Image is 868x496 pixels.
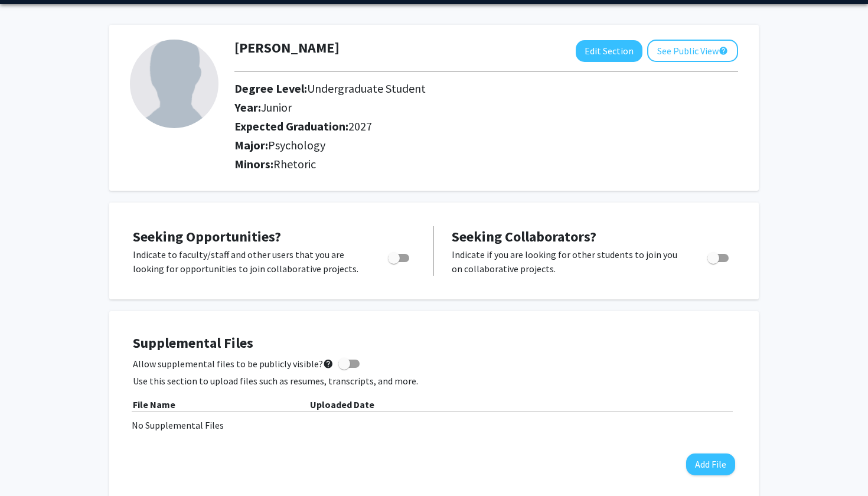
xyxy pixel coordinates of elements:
span: Seeking Opportunities? [133,227,281,246]
button: Edit Section [576,40,642,62]
div: Toggle [703,247,735,265]
h1: [PERSON_NAME] [234,40,340,57]
mat-icon: help [719,44,728,58]
span: Psychology [268,138,325,152]
h2: Expected Graduation: [234,119,656,133]
span: 2027 [348,119,372,133]
h2: Minors: [234,157,738,171]
span: Seeking Collaborators? [452,227,596,246]
span: Junior [261,100,292,115]
span: Undergraduate Student [307,81,426,96]
p: Indicate if you are looking for other students to join you on collaborative projects. [452,247,685,276]
b: Uploaded Date [310,399,374,410]
button: See Public View [647,40,738,62]
h2: Major: [234,138,738,152]
div: Toggle [383,247,416,265]
h4: Supplemental Files [133,335,735,352]
p: Use this section to upload files such as resumes, transcripts, and more. [133,374,735,388]
button: Add File [686,453,735,475]
p: Indicate to faculty/staff and other users that you are looking for opportunities to join collabor... [133,247,366,276]
iframe: Chat [9,443,50,487]
span: Rhetoric [273,156,316,171]
span: Allow supplemental files to be publicly visible? [133,357,334,371]
h2: Year: [234,100,656,115]
div: No Supplemental Files [132,418,736,432]
h2: Degree Level: [234,81,656,96]
b: File Name [133,399,175,410]
img: Profile Picture [130,40,218,128]
mat-icon: help [323,357,334,371]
